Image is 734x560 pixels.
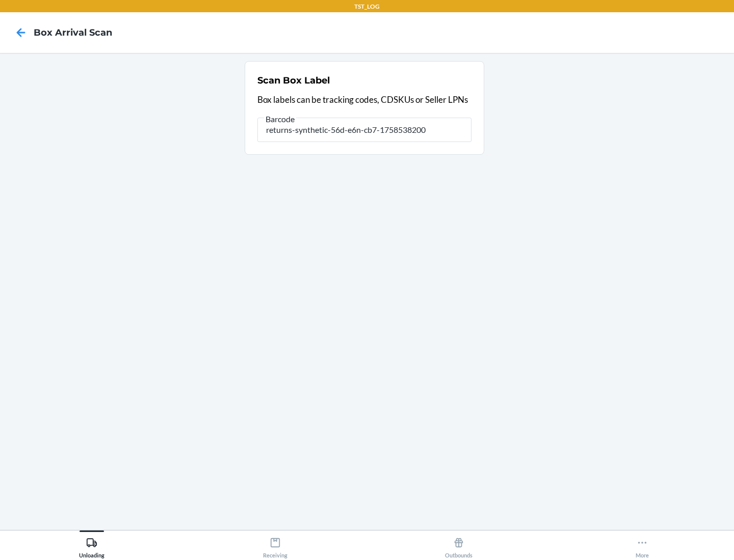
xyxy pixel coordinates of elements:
input: Barcode [257,118,471,142]
div: Unloading [79,533,104,558]
button: Receiving [183,530,367,558]
div: Receiving [263,533,287,558]
button: More [550,530,734,558]
h2: Scan Box Label [257,74,330,87]
div: Outbounds [445,533,473,558]
h4: Box Arrival Scan [34,26,112,39]
span: Barcode [264,114,296,124]
p: TST_LOG [354,2,380,11]
button: Outbounds [367,530,550,558]
div: More [636,533,649,558]
p: Box labels can be tracking codes, CDSKUs or Seller LPNs [257,93,471,106]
